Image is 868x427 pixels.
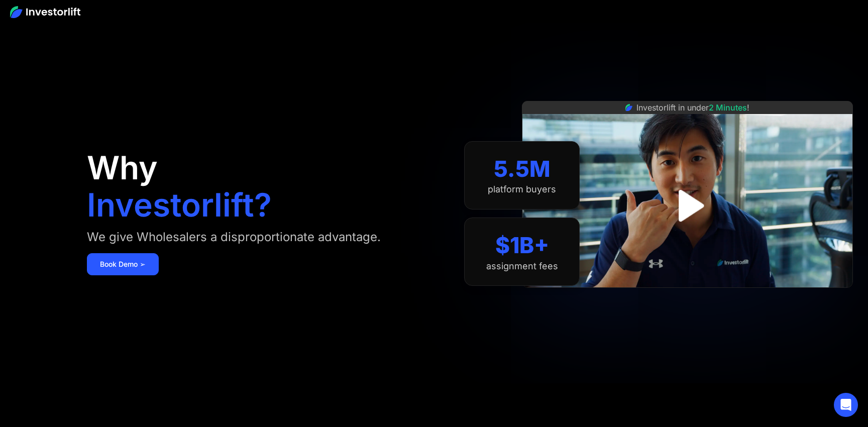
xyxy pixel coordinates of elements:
iframe: Customer reviews powered by Trustpilot [612,293,763,305]
div: We give Wholesalers a disproportionate advantage. [87,229,381,245]
div: assignment fees [486,261,558,272]
h1: Investorlift? [87,189,272,221]
a: Book Demo ➢ [87,253,159,275]
span: 2 Minutes [709,102,747,113]
div: 5.5M [494,156,551,182]
div: $1B+ [495,232,549,259]
a: open lightbox [665,183,710,228]
div: Investorlift in under ! [636,101,749,114]
h1: Why [87,152,158,184]
div: Open Intercom Messenger [834,393,858,417]
div: platform buyers [488,184,556,195]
